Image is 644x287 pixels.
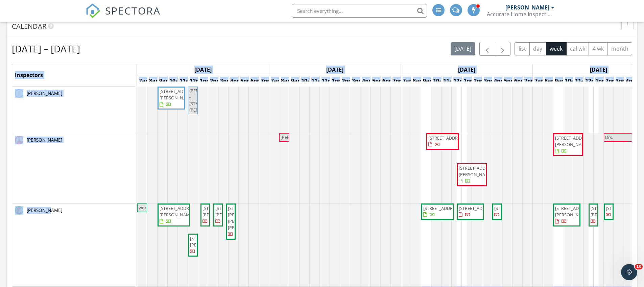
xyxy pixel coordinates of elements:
[604,75,619,86] a: 2pm
[15,71,43,79] span: Inspectors
[502,75,518,86] a: 5pm
[621,264,637,280] iframe: Intercom live chat
[198,75,213,86] a: 1pm
[555,205,593,218] span: [STREET_ADDRESS][PERSON_NAME]
[350,75,365,86] a: 3pm
[459,165,497,177] span: [STREET_ADDRESS][PERSON_NAME]
[482,75,497,86] a: 3pm
[229,75,244,86] a: 4pm
[563,75,581,86] a: 10am
[158,75,173,86] a: 9am
[25,207,64,214] span: [PERSON_NAME]
[555,135,593,147] span: [STREET_ADDRESS][PERSON_NAME]
[459,205,497,211] span: [STREET_ADDRESS]
[591,205,628,218] span: [STREET_ADDRESS][PERSON_NAME]
[505,4,549,11] div: [PERSON_NAME]
[15,89,23,98] img: default-user-f0147aede5fd5fa78ca7ade42f37bd4542148d508eef1c3d3ea960f66861d68b.jpg
[494,205,532,211] span: [STREET_ADDRESS]
[147,75,163,86] a: 8am
[12,42,80,55] h2: [DATE] – [DATE]
[160,205,197,218] span: [STREET_ADDRESS][PERSON_NAME]
[168,75,186,86] a: 10am
[139,205,149,211] span: work
[193,64,213,75] a: Go to September 27, 2025
[479,42,495,56] button: Previous
[360,75,376,86] a: 4pm
[605,134,613,140] span: Drs.
[573,75,592,86] a: 11am
[512,75,528,86] a: 6pm
[492,75,507,86] a: 4pm
[606,205,644,211] span: [STREET_ADDRESS]
[86,9,161,23] a: SPECTORA
[202,205,240,218] span: [STREET_ADDRESS][PERSON_NAME]
[249,75,264,86] a: 6pm
[529,42,546,55] button: day
[614,75,629,86] a: 3pm
[105,3,161,18] span: SPECTORA
[543,75,558,86] a: 8am
[487,11,554,18] div: Accurate Home Inspections
[269,75,284,86] a: 7am
[340,75,355,86] a: 2pm
[137,75,152,86] a: 7am
[546,42,567,55] button: week
[515,42,530,55] button: list
[588,64,609,75] a: Go to September 30, 2025
[215,205,253,218] span: [STREET_ADDRESS][PERSON_NAME]
[401,75,416,86] a: 7am
[523,75,538,86] a: 7pm
[533,75,548,86] a: 7am
[310,75,328,86] a: 11am
[281,134,315,140] span: [PERSON_NAME]
[391,75,406,86] a: 7pm
[190,235,228,248] span: [STREET_ADDRESS][PERSON_NAME]
[495,42,511,56] button: Next
[456,64,477,75] a: Go to September 29, 2025
[259,75,274,86] a: 7pm
[188,75,206,86] a: 12pm
[228,205,266,231] span: [STREET_ADDRESS][PERSON_NAME][PERSON_NAME][PERSON_NAME]
[189,88,227,113] span: [PERSON_NAME] - [STREET_ADDRESS][PERSON_NAME]
[472,75,487,86] a: 2pm
[160,88,197,101] span: [STREET_ADDRESS][PERSON_NAME]
[607,42,632,55] button: month
[431,75,450,86] a: 10am
[178,75,196,86] a: 11am
[566,42,589,55] button: cal wk
[218,75,234,86] a: 3pm
[25,90,64,97] span: [PERSON_NAME]
[86,3,100,18] img: The Best Home Inspection Software - Spectora
[381,75,396,86] a: 6pm
[320,75,338,86] a: 12pm
[292,4,427,18] input: Search everything...
[300,75,318,86] a: 10am
[289,75,305,86] a: 9am
[239,75,254,86] a: 5pm
[624,75,639,86] a: 4pm
[330,75,345,86] a: 1pm
[421,75,436,86] a: 9am
[371,75,386,86] a: 5pm
[462,75,477,86] a: 1pm
[325,64,345,75] a: Go to September 28, 2025
[208,75,223,86] a: 2pm
[594,75,609,86] a: 1pm
[15,206,23,215] img: 17340156597774812308200248345617.jpg
[428,135,466,141] span: [STREET_ADDRESS]
[589,42,607,55] button: 4 wk
[423,205,461,211] span: [STREET_ADDRESS]
[553,75,568,86] a: 9am
[635,264,643,269] span: 10
[452,75,470,86] a: 12pm
[583,75,602,86] a: 12pm
[442,75,460,86] a: 11am
[279,75,294,86] a: 8am
[25,137,64,143] span: [PERSON_NAME]
[411,75,426,86] a: 8am
[12,22,46,31] span: Calendar
[451,42,475,55] button: [DATE]
[15,136,23,144] img: 026accurate_home_inspections.jpg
